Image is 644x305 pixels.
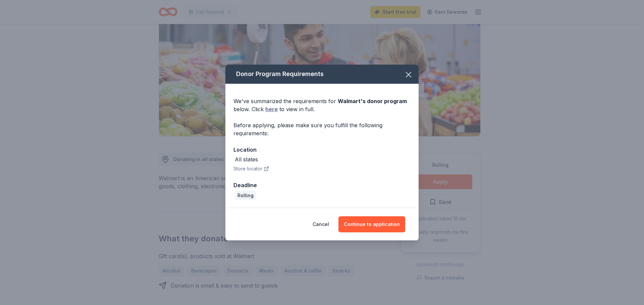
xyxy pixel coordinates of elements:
[233,181,411,189] div: Deadline
[265,105,278,113] a: here
[225,65,419,84] div: Donor Program Requirements
[235,155,258,163] div: All states
[233,121,411,137] div: Before applying, please make sure you fulfill the following requirements:
[233,165,269,173] button: Store locator
[233,145,411,154] div: Location
[313,216,329,232] button: Cancel
[233,97,411,113] div: We've summarized the requirements for below. Click to view in full.
[338,216,405,232] button: Continue to application
[338,98,407,104] span: Walmart 's donor program
[235,191,256,200] div: Rolling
